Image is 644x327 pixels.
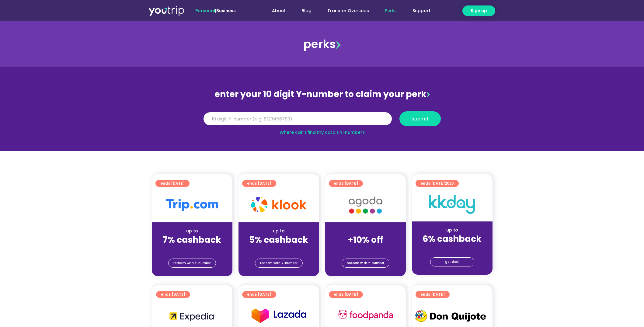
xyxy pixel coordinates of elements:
a: ends [DATE] [329,291,363,298]
div: enter your 10 digit Y-number to claim your perk [200,86,444,102]
a: Perks [377,5,405,16]
a: redeem with Y-number [255,259,303,268]
span: ends [DATE] [334,180,358,187]
span: ends [DATE] [420,291,445,298]
nav: Menu [252,5,438,16]
a: get deal [430,257,474,266]
a: Blog [294,5,319,16]
span: redeem with Y-number [173,259,211,267]
div: (for stays only) [330,245,401,252]
a: ends [DATE] [329,180,363,187]
span: ends [DATE] [247,291,271,298]
span: submit [412,117,429,121]
div: up to [417,227,488,233]
a: Business [216,8,236,14]
a: ends [DATE] [156,291,190,298]
span: Sign up [471,8,487,14]
a: ends [DATE] [416,291,450,298]
a: Support [405,5,438,16]
strong: +10% off [348,234,383,246]
span: ends [DATE] [247,180,271,187]
span: redeem with Y-number [347,259,384,267]
a: Sign up [462,5,495,16]
div: up to [157,228,228,234]
div: (for stays only) [157,245,228,252]
span: redeem with Y-number [260,259,298,267]
div: up to [243,228,314,234]
a: ends [DATE] [242,180,276,187]
button: submit [399,111,441,126]
span: Personal [195,8,215,14]
div: (for stays only) [417,245,488,251]
span: get deal [445,258,459,266]
strong: 6% cashback [423,233,482,245]
input: 10 digit Y-number (e.g. 8123456789) [204,112,392,126]
a: ends [DATE]2025 [416,180,459,187]
span: ends [DATE] [160,180,185,187]
a: redeem with Y-number [168,259,216,268]
a: ends [DATE] [242,291,276,298]
div: (for stays only) [243,245,314,252]
strong: 7% cashback [163,234,221,246]
a: Where can I find my card’s Y-number? [280,129,365,135]
span: ends [DATE] [161,291,185,298]
span: 2025 [445,181,454,186]
span: up to [360,228,371,234]
strong: 5% cashback [249,234,308,246]
a: ends [DATE] [155,180,190,187]
span: ends [DATE] [334,291,358,298]
span: ends [DATE] [420,180,454,187]
a: Transfer Overseas [319,5,377,16]
a: About [264,5,294,16]
form: Y Number [204,111,441,131]
a: redeem with Y-number [342,259,389,268]
span: | [195,8,236,14]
